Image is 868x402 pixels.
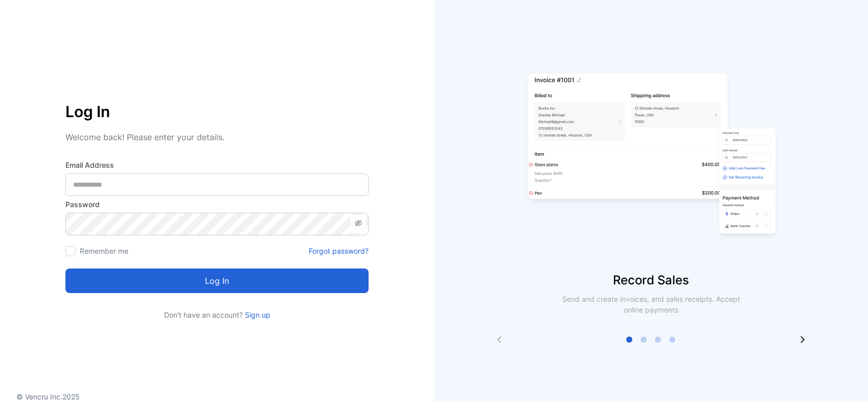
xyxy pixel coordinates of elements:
button: Log in [65,269,369,293]
label: Remember me [80,247,128,255]
p: Don't have an account? [65,309,369,320]
p: Log In [65,99,369,124]
p: Send and create invoices, and sales receipts. Accept online payments [553,294,749,315]
a: Forgot password? [309,245,369,256]
img: vencru logo [65,41,117,96]
p: Record Sales [434,271,868,289]
a: Sign up [243,310,270,319]
p: Welcome back! Please enter your details. [65,131,369,143]
label: Password [65,199,369,210]
label: Email Address [65,160,369,170]
img: slider image [523,41,779,271]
